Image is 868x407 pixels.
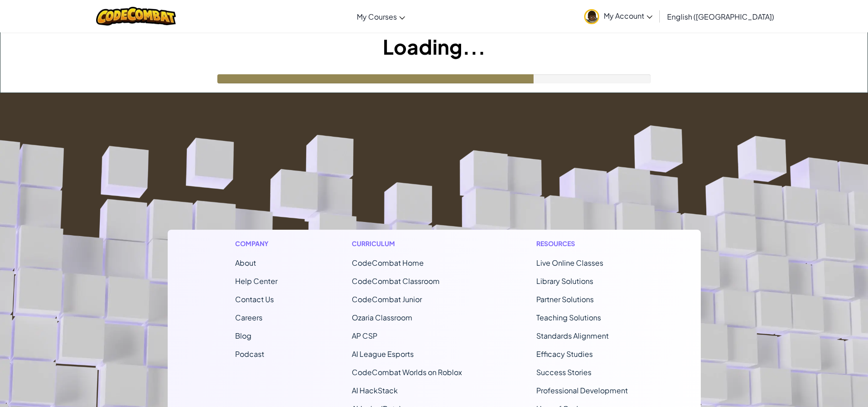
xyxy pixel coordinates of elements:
[235,349,264,359] a: Podcast
[536,367,591,377] a: Success Stories
[357,12,397,21] span: My Courses
[536,294,594,304] a: Partner Solutions
[536,313,601,322] a: Teaching Solutions
[536,331,609,340] a: Standards Alignment
[0,32,868,61] h1: Loading...
[536,349,593,359] a: Efficacy Studies
[536,258,603,268] a: Live Online Classes
[352,367,462,377] a: CodeCombat Worlds on Roblox
[235,331,252,340] a: Blog
[235,313,262,322] a: Careers
[604,11,652,21] span: My Account
[352,258,424,268] span: CodeCombat Home
[235,294,274,304] span: Contact Us
[663,4,779,29] a: English ([GEOGRAPHIC_DATA])
[96,7,176,26] img: CodeCombat logo
[235,276,277,286] a: Help Center
[352,276,440,286] a: CodeCombat Classroom
[580,2,657,31] a: My Account
[352,331,377,340] a: AP CSP
[352,349,414,359] a: AI League Esports
[352,4,410,29] a: My Courses
[352,239,462,248] h1: Curriculum
[352,294,422,304] a: CodeCombat Junior
[584,9,599,24] img: avatar
[352,386,398,395] a: AI HackStack
[235,239,277,248] h1: Company
[536,239,633,248] h1: Resources
[536,386,628,395] a: Professional Development
[352,313,412,322] a: Ozaria Classroom
[667,12,774,21] span: English ([GEOGRAPHIC_DATA])
[536,276,593,286] a: Library Solutions
[235,258,256,268] a: About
